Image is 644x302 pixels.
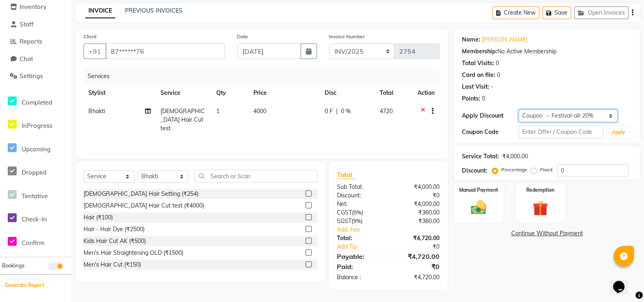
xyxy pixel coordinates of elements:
label: Client [84,33,97,40]
a: Reports [2,37,69,46]
input: Search or Scan [195,170,317,182]
button: +91 [84,44,106,59]
a: Add. Fee [331,225,446,234]
span: InProgress [22,122,52,129]
div: Balance : [331,273,388,282]
div: [DEMOGRAPHIC_DATA] Hair Setting (₹254) [84,190,198,198]
span: Total [337,171,356,179]
div: ( ) [331,217,388,225]
span: Confirm [22,239,44,247]
div: Discount: [331,191,388,200]
div: Net: [331,200,388,208]
div: Name: [462,35,480,44]
th: Qty [211,84,248,102]
a: INVOICE [85,4,115,18]
div: Men's Hair Cut (₹150) [84,260,141,269]
span: 9% [353,218,361,224]
span: 0 F [325,107,333,116]
div: 0 [482,94,485,103]
div: Points: [462,94,480,103]
div: ₹4,720.00 [388,234,446,243]
span: Bhakti [88,107,105,115]
span: Dropped [22,169,46,176]
span: Chat [20,55,33,63]
label: Invoice Number [329,33,365,40]
div: Discount: [462,166,487,175]
span: | [336,107,338,116]
span: Upcoming [22,145,51,153]
th: Disc [320,84,375,102]
img: _gift.svg [528,199,553,218]
button: Generate Report [3,280,46,291]
th: Price [248,84,320,102]
span: Bookings [2,262,24,269]
div: Total: [331,234,388,243]
div: ₹4,000.00 [388,183,446,191]
span: CGST [337,209,352,216]
div: Last Visit: [462,83,489,91]
div: ₹0 [388,262,446,271]
div: Services [84,69,446,84]
th: Stylist [84,84,156,102]
button: Open Invoices [574,7,629,19]
div: ₹0 [388,191,446,200]
span: 9% [354,209,361,216]
div: 0 [497,71,500,79]
div: Hair - Hair Dye (₹2500) [84,225,145,234]
span: SGST [337,217,352,225]
div: Coupon Code [462,128,519,136]
a: Settings [2,72,69,81]
div: Membership: [462,47,497,56]
div: [DEMOGRAPHIC_DATA] Hair Cut test (₹4000) [84,201,204,210]
div: - [491,83,493,91]
div: Total Visits: [462,59,494,68]
span: Inventory [20,3,46,11]
a: Inventory [2,2,69,12]
img: _cash.svg [466,199,491,216]
th: Total [375,84,413,102]
a: Chat [2,55,69,64]
a: Continue Without Payment [455,229,638,238]
button: Create New [492,7,539,19]
div: 0 [496,59,499,68]
span: Settings [20,72,43,80]
div: ₹0 [398,243,446,251]
span: Tentative [22,192,48,200]
span: Check-In [22,215,47,223]
button: Save [543,7,571,19]
label: Redemption [526,186,554,194]
span: 4720 [380,107,393,115]
span: 4000 [253,107,266,115]
div: ₹4,000.00 [388,200,446,208]
iframe: chat widget [610,269,636,294]
div: Paid: [331,262,388,271]
a: Add Tip [331,243,398,251]
input: Enter Offer / Coupon Code [519,126,604,138]
span: Reports [20,37,42,45]
div: No Active Membership [462,47,632,56]
span: [DEMOGRAPHIC_DATA] Hair Cut test [160,107,205,132]
div: Apply Discount [462,112,519,120]
div: Sub Total: [331,183,388,191]
label: Manual Payment [459,186,498,194]
div: Hair (₹100) [84,213,113,222]
label: Fixed [540,166,552,173]
span: Completed [22,98,52,106]
a: [PERSON_NAME] [482,35,528,44]
div: ₹360.00 [388,208,446,217]
div: Kids Hair Cut AK (₹500) [84,237,146,245]
label: Date [237,33,248,40]
span: Staff [20,20,33,28]
div: Men's Hair Straightening OLD (₹1500) [84,249,183,257]
input: Search by Name/Mobile/Email/Code [106,44,225,59]
div: Service Total: [462,152,499,161]
div: ₹4,720.00 [388,252,446,261]
label: Percentage [501,166,528,173]
div: Payable: [331,252,388,261]
span: 1 [216,107,220,115]
span: 0 % [341,107,351,116]
div: Card on file: [462,71,495,79]
div: ( ) [331,208,388,217]
th: Action [413,84,440,102]
button: Apply [607,126,630,138]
